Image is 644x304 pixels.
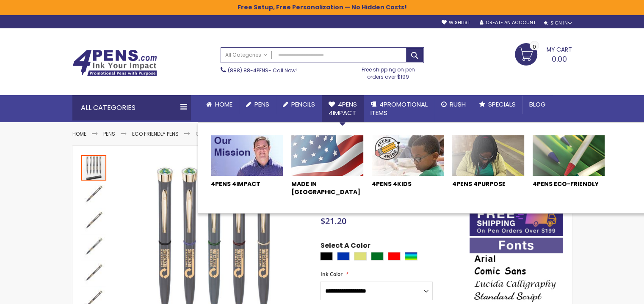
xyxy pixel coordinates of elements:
span: - Call Now! [228,67,297,74]
a: Create an Account [479,19,535,26]
a: 0.00 0 [515,43,572,64]
div: Garland® USA Made Recycled Hefty High Gloss Gold Accents Metal Twist Pen [81,259,107,285]
span: Rush [450,100,466,109]
img: 4Pens 4Kids [372,135,444,176]
img: Made In USA [291,135,363,176]
a: Home [72,130,86,137]
a: Eco Friendly Pens [132,130,179,137]
img: Free shipping on orders over $199 [470,205,563,236]
a: All Categories [221,48,272,62]
span: 0.00 [552,54,567,64]
a: Pens [239,95,276,114]
span: 4PROMOTIONAL ITEMS [370,100,428,117]
span: Select A Color [320,241,370,252]
img: Garland® USA Made Recycled Hefty High Gloss Gold Accents Metal Twist Pen [81,208,106,233]
span: $21.20 [320,215,346,227]
div: Garland® USA Made Recycled Hefty High Gloss Gold Accents Metal Twist Pen [81,233,107,259]
span: 0 [533,43,536,51]
a: (888) 88-4PENS [228,67,268,74]
div: Red [388,252,401,260]
img: 4Pens Custom Pens and Promotional Products [72,49,157,77]
div: Garland® USA Made Recycled Hefty High Gloss Gold Accents Metal Twist Pen [81,207,107,233]
a: Wishlist [441,19,470,26]
img: Garland® USA Made Recycled Hefty High Gloss Gold Accents Metal Twist Pen [81,181,106,207]
a: Pens [103,130,115,137]
a: 4Pens Eco-Friendly [533,180,605,192]
span: 4Pens 4impact [329,100,357,117]
div: All Categories [72,95,191,121]
span: All Categories [225,52,268,58]
div: Free shipping on pen orders over $199 [353,63,424,80]
span: Blog [529,100,546,109]
a: 4Pens4impact [322,95,364,123]
a: Rush [434,95,473,114]
img: 4Pens 4Impact [211,135,283,176]
div: Garland® USA Made Recycled Hefty High Gloss Gold Accents Metal Twist Pen [81,181,107,207]
li: Garland® USA Made Recycled Hefty High Gloss Gold Accents Metal Twist Pen [196,131,406,137]
div: Assorted [405,252,417,260]
a: Made In [GEOGRAPHIC_DATA] [291,180,363,200]
div: Garland® USA Made Recycled Hefty High Gloss Gold Accents Metal Twist Pen [81,154,107,181]
a: 4Pens 4KIds [372,180,444,192]
a: 4PROMOTIONALITEMS [364,95,434,123]
img: Garland® USA Made Recycled Hefty High Gloss Gold Accents Metal Twist Pen [81,234,106,259]
a: Specials [473,95,522,114]
div: Green [371,252,384,260]
div: Blue [337,252,350,260]
span: Pens [254,100,269,109]
a: Blog [522,95,553,114]
a: Pencils [276,95,322,114]
div: Sign In [544,20,572,26]
img: 4Pens 4Purpose [452,135,524,176]
span: Home [215,100,232,109]
span: Specials [488,100,516,109]
span: Pencils [291,100,315,109]
div: Gold [354,252,367,260]
a: Home [199,95,239,114]
span: In stock [320,207,343,214]
span: Ink Color [320,271,342,278]
div: Black [320,252,333,260]
img: Garland® USA Made Recycled Hefty High Gloss Gold Accents Metal Twist Pen [81,260,106,285]
img: 4Pens Eco-Friendly [533,135,605,176]
a: 4Pens 4Purpose [452,180,524,192]
a: 4Pens 4Impact [211,180,283,192]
